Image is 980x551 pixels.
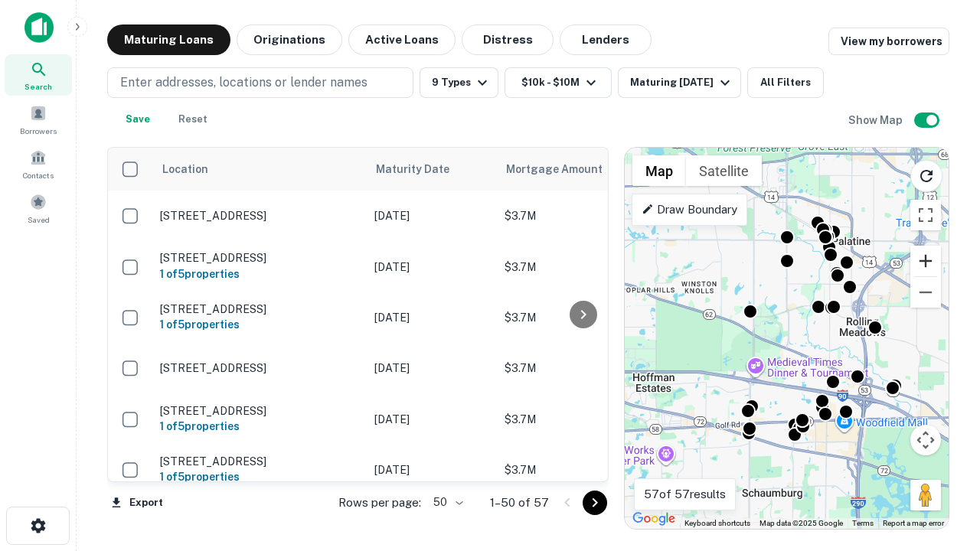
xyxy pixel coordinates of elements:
p: Draw Boundary [642,201,737,219]
h6: Show Map [848,112,905,129]
span: Search [24,80,52,93]
a: View my borrowers [828,28,949,55]
p: [STREET_ADDRESS] [160,404,359,418]
button: Lenders [560,24,652,55]
button: Zoom out [910,277,941,308]
button: Keyboard shortcuts [684,518,750,529]
button: Go to next page [583,491,607,515]
iframe: Chat Widget [903,380,980,453]
span: Location [162,160,208,178]
button: Zoom in [910,246,941,276]
p: 57 of 57 results [644,485,726,504]
button: Originations [237,24,342,55]
button: Save your search to get updates of matches that match your search criteria. [113,104,162,135]
p: 1–50 of 57 [490,494,549,512]
a: Report a map error [883,519,944,527]
button: Reset [168,104,217,135]
h6: 1 of 5 properties [160,418,359,435]
h6: 1 of 5 properties [160,316,359,333]
button: Enter addresses, locations or lender names [107,67,413,98]
button: All Filters [747,67,824,98]
button: Show street map [632,155,686,186]
span: Mortgage Amount [506,160,622,178]
h6: 1 of 5 properties [160,468,359,485]
span: Map data ©2025 Google [759,519,843,527]
p: [DATE] [374,360,489,377]
button: Export [107,491,167,514]
p: $3.7M [505,360,658,377]
a: Open this area in Google Maps (opens a new window) [629,509,679,529]
h6: 1 of 5 properties [160,266,359,282]
p: [STREET_ADDRESS] [160,361,359,375]
p: $3.7M [505,309,658,326]
button: Active Loans [348,24,456,55]
div: Maturing [DATE] [630,73,734,92]
button: $10k - $10M [505,67,612,98]
a: Terms (opens in new tab) [852,519,874,527]
p: [STREET_ADDRESS] [160,302,359,316]
th: Maturity Date [367,148,497,191]
a: Search [5,54,72,96]
a: Saved [5,187,72,229]
button: 9 Types [420,67,498,98]
img: Google [629,509,679,529]
th: Mortgage Amount [497,148,665,191]
button: Maturing [DATE] [618,67,741,98]
p: [DATE] [374,259,489,275]
a: Borrowers [5,99,72,140]
a: Contacts [5,143,72,184]
p: [DATE] [374,411,489,428]
p: Enter addresses, locations or lender names [120,73,367,92]
p: Rows per page: [338,494,421,512]
button: Distress [462,24,554,55]
button: Drag Pegman onto the map to open Street View [910,480,941,510]
span: Maturity Date [376,160,469,178]
span: Contacts [23,169,54,181]
div: 50 [427,491,465,514]
button: Show satellite imagery [686,155,762,186]
img: capitalize-icon.png [24,12,54,43]
p: [STREET_ADDRESS] [160,455,359,468]
button: Maturing Loans [107,24,230,55]
p: [DATE] [374,461,489,478]
span: Saved [28,214,50,226]
button: Reload search area [910,160,942,192]
p: [STREET_ADDRESS] [160,209,359,223]
span: Borrowers [20,125,57,137]
p: [DATE] [374,309,489,326]
div: 0 0 [625,148,949,529]
p: [STREET_ADDRESS] [160,251,359,265]
p: $3.7M [505,207,658,224]
th: Location [152,148,367,191]
button: Toggle fullscreen view [910,200,941,230]
p: $3.7M [505,411,658,428]
p: $3.7M [505,461,658,478]
p: $3.7M [505,259,658,275]
p: [DATE] [374,207,489,224]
